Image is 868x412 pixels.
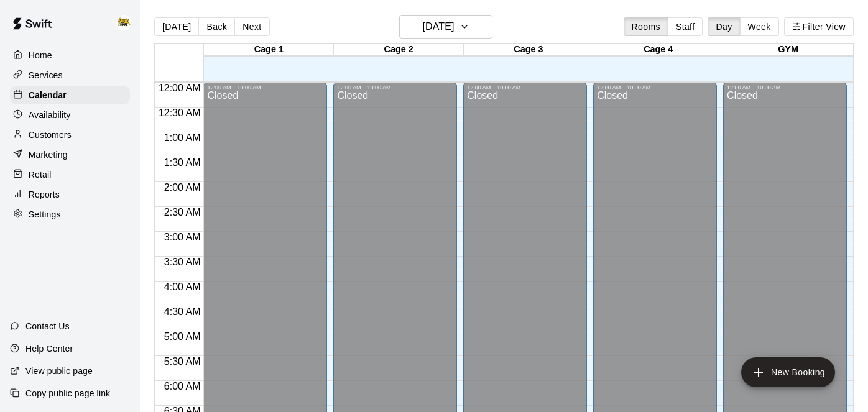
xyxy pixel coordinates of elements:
p: Home [29,49,52,62]
p: Calendar [29,89,67,101]
span: 2:30 AM [161,207,204,217]
button: Day [708,17,740,36]
p: Reports [29,188,60,201]
a: Customers [10,126,130,144]
div: 12:00 AM – 10:00 AM [727,85,843,91]
span: 6:00 AM [161,381,204,391]
div: Cage 2 [334,44,464,56]
div: 12:00 AM – 10:00 AM [597,85,713,91]
div: Cage 3 [464,44,594,56]
div: 12:00 AM – 10:00 AM [207,85,323,91]
span: 2:00 AM [161,182,204,193]
p: Help Center [25,342,73,355]
p: Settings [29,208,61,221]
img: HITHOUSE ABBY [116,15,131,30]
p: View public page [25,365,93,377]
button: Next [234,17,269,36]
a: Calendar [10,86,130,104]
p: Availability [29,109,71,121]
div: 12:00 AM – 10:00 AM [467,85,583,91]
span: 12:00 AM [155,83,204,93]
div: HITHOUSE ABBY [114,10,140,35]
span: 1:30 AM [161,157,204,168]
span: 1:00 AM [161,132,204,143]
div: Cage 1 [204,44,334,56]
p: Copy public page link [25,387,110,400]
span: 3:00 AM [161,232,204,242]
p: Marketing [29,149,68,161]
a: Marketing [10,145,130,164]
a: Reports [10,185,130,204]
span: 4:00 AM [161,282,204,292]
h6: [DATE] [422,18,454,35]
button: Staff [668,17,703,36]
a: Availability [10,106,130,124]
button: Filter View [784,17,854,36]
span: 5:30 AM [161,356,204,367]
p: Customers [29,129,72,141]
div: Cage 4 [593,44,723,56]
button: [DATE] [154,17,199,36]
a: Settings [10,205,130,224]
button: Back [198,17,235,36]
a: Home [10,46,130,65]
p: Services [29,69,63,81]
button: Rooms [624,17,668,36]
a: Services [10,66,130,85]
div: GYM [723,44,853,56]
a: Retail [10,165,130,184]
div: 12:00 AM – 10:00 AM [337,85,453,91]
p: Contact Us [25,320,70,332]
button: add [741,357,835,387]
span: 3:30 AM [161,257,204,267]
span: 5:00 AM [161,331,204,342]
p: Retail [29,168,52,181]
button: Week [740,17,779,36]
span: 4:30 AM [161,306,204,317]
button: [DATE] [399,15,492,39]
span: 12:30 AM [155,108,204,118]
